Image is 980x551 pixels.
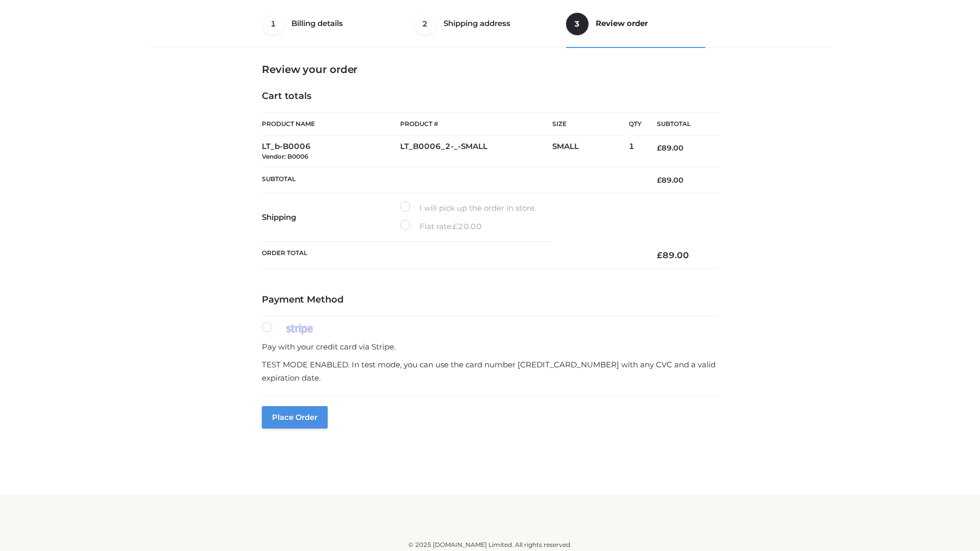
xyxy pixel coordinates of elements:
small: Vendor: B0006 [262,153,308,160]
th: Shipping [262,193,400,242]
td: 1 [629,136,642,168]
td: LT_B0006_2-_-SMALL [400,136,552,168]
p: TEST MODE ENABLED. In test mode, you can use the card number [CREDIT_CARD_NUMBER] with any CVC an... [262,358,718,384]
span: £ [657,250,663,260]
p: Pay with your credit card via Stripe. [262,340,718,354]
th: Product Name [262,112,400,136]
th: Product # [400,112,552,136]
bdi: 89.00 [657,176,683,185]
th: Size [552,113,624,136]
th: Order Total [262,242,642,269]
span: £ [657,176,661,185]
th: Subtotal [642,113,718,136]
td: LT_b-B0006 [262,136,400,168]
h3: Review your order [262,63,718,76]
button: Place order [262,406,328,429]
h4: Payment Method [262,294,718,306]
span: £ [657,143,661,153]
span: £ [453,221,458,231]
label: I will pick up the order in store. [400,202,536,215]
td: SMALL [552,136,629,168]
th: Qty [629,112,642,136]
div: © 2025 [DOMAIN_NAME] Limited. All rights reserved. [152,540,828,550]
bdi: 89.00 [657,250,689,260]
bdi: 20.00 [453,221,482,231]
h4: Cart totals [262,91,718,102]
th: Subtotal [262,167,642,192]
bdi: 89.00 [657,143,683,153]
label: Flat rate: [400,220,482,233]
